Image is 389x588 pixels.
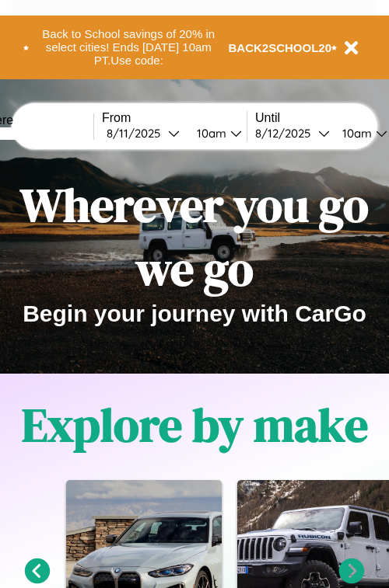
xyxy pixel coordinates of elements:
div: 8 / 11 / 2025 [107,126,168,141]
div: 8 / 12 / 2025 [255,126,318,141]
button: 8/11/2025 [102,125,184,141]
div: 10am [189,126,230,141]
h1: Explore by make [22,393,368,457]
div: 10am [335,126,376,141]
button: 10am [184,125,247,141]
label: From [102,111,247,125]
button: Back to School savings of 20% in select cities! Ends [DATE] 10am PT.Use code: [29,23,229,71]
b: BACK2SCHOOL20 [229,41,332,54]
